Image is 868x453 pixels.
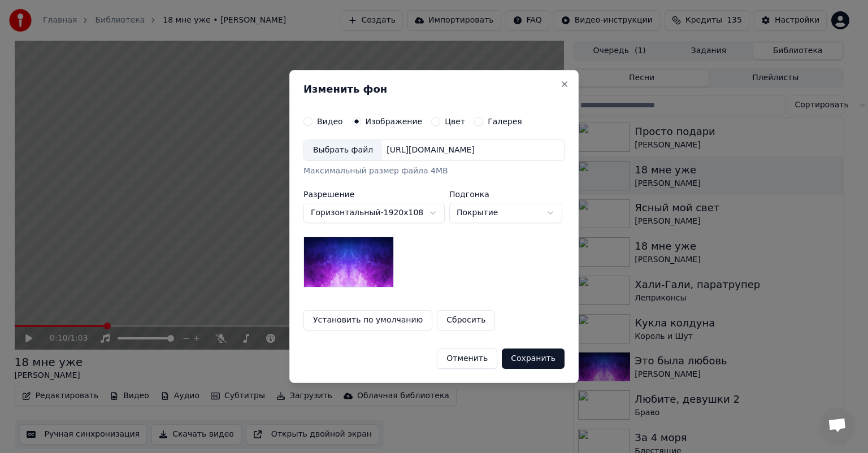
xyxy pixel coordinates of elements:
h2: Изменить фон [303,84,565,94]
div: Выбрать файл [304,140,382,160]
label: Галерея [488,117,522,125]
button: Сохранить [502,349,565,369]
label: Разрешение [303,190,445,198]
label: Видео [317,117,343,125]
label: Подгонка [449,190,562,198]
label: Цвет [445,117,465,125]
label: Изображение [366,117,423,125]
button: Установить по умолчанию [303,310,432,330]
div: Максимальный размер файла 4MB [303,165,565,177]
button: Сбросить [437,310,495,330]
button: Отменить [437,349,497,369]
div: [URL][DOMAIN_NAME] [382,145,479,156]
